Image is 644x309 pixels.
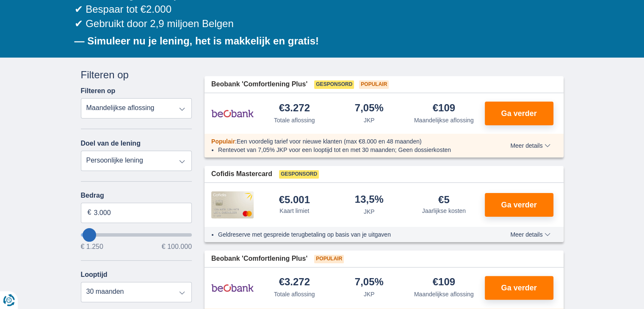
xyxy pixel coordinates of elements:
b: — Simuleer nu je lening, het is makkelijk en gratis! [75,35,319,47]
div: €5.001 [279,195,310,205]
span: Een voordelig tarief voor nieuwe klanten (max €8.000 en 48 maanden) [237,138,422,145]
span: Populair [314,255,344,263]
div: Kaart limiet [279,207,309,215]
button: Ga verder [485,102,553,125]
button: Meer details [504,231,556,238]
span: Ga verder [501,110,536,117]
span: Cofidis Mastercard [211,169,272,179]
div: €5 [438,195,450,205]
span: Meer details [510,232,550,237]
div: €109 [433,277,455,288]
li: Geldreserve met gespreide terugbetaling op basis van je uitgaven [218,230,479,239]
span: € [88,208,91,218]
li: Rentevoet van 7,05% JKP voor een looptijd tot en met 30 maanden; Geen dossierkosten [218,146,479,154]
div: 7,05% [355,277,384,288]
span: Populair [211,138,235,145]
img: product.pl.alt Beobank [211,103,254,124]
div: JKP [364,116,375,124]
span: Beobank 'Comfortlening Plus' [211,80,307,89]
button: Ga verder [485,276,553,300]
div: JKP [364,290,375,298]
span: € 1.250 [81,243,103,250]
div: 13,5% [355,194,384,206]
div: : [205,137,486,146]
div: €3.272 [279,277,310,288]
label: Looptijd [81,271,108,279]
span: Meer details [510,143,550,149]
label: Filteren op [81,87,116,95]
div: Jaarlijkse kosten [422,207,466,215]
label: Doel van de lening [81,140,141,147]
img: product.pl.alt Beobank [211,277,254,298]
div: Maandelijkse aflossing [414,116,474,124]
span: Ga verder [501,201,536,209]
button: Meer details [504,142,556,149]
span: € 100.000 [162,243,192,250]
img: product.pl.alt Cofidis CC [211,191,254,218]
div: €3.272 [279,103,310,114]
div: Totale aflossing [274,290,315,298]
span: Ga verder [501,284,536,292]
span: Gesponsord [314,80,354,89]
div: 7,05% [355,103,384,114]
span: Populair [359,80,389,89]
button: Ga verder [485,193,553,217]
div: €109 [433,103,455,114]
div: JKP [364,207,375,216]
span: Beobank 'Comfortlening Plus' [211,254,307,264]
div: Filteren op [81,68,192,82]
span: Gesponsord [279,170,319,179]
label: Bedrag [81,192,192,199]
div: Totale aflossing [274,116,315,124]
input: wantToBorrow [81,233,192,237]
div: Maandelijkse aflossing [414,290,474,298]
